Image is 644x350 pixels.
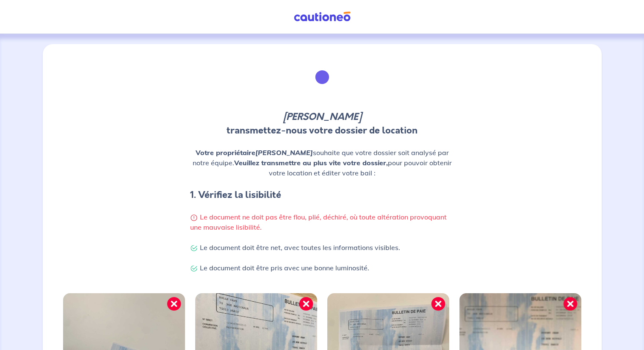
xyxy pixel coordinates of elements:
[234,158,388,167] strong: Veuillez transmettre au plus vite votre dossier,
[255,148,313,157] em: [PERSON_NAME]
[190,265,198,272] img: Check
[190,147,454,178] p: souhaite que votre dossier soit analysé par notre équipe. pour pouvoir obtenir votre location et ...
[190,212,454,232] p: Le document ne doit pas être flou, plié, déchiré, où toute altération provoquant une mauvaise lis...
[283,110,361,123] em: [PERSON_NAME]
[290,11,354,22] img: Cautioneo
[190,244,198,252] img: Check
[299,54,345,100] img: illu_list_justif.svg
[190,242,454,273] p: Le document doit être net, avec toutes les informations visibles. Le document doit être pris avec...
[190,214,198,222] img: Warning
[196,148,313,157] strong: Votre propriétaire
[190,110,454,137] p: transmettez-nous votre dossier de location
[190,188,454,202] h4: 1. Vérifiez la lisibilité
